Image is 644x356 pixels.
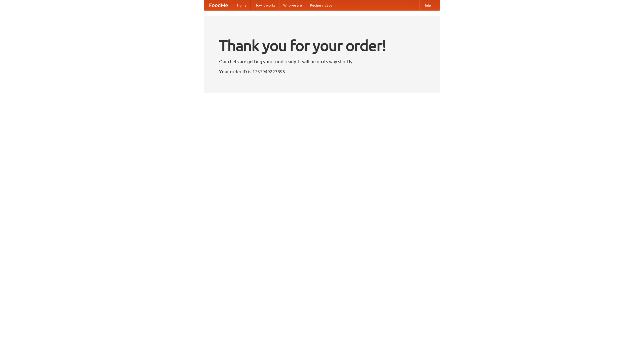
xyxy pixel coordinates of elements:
a: Home [233,0,251,10]
a: How it works [251,0,279,10]
a: FoodMe [204,0,233,10]
a: Who we are [279,0,306,10]
p: Your order ID is 1757949223895. [219,68,425,75]
a: Help [419,0,435,10]
h1: Thank you for your order! [219,33,425,58]
p: Our chefs are getting your food ready. It will be on its way shortly. [219,58,425,65]
a: Recipe videos [306,0,336,10]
